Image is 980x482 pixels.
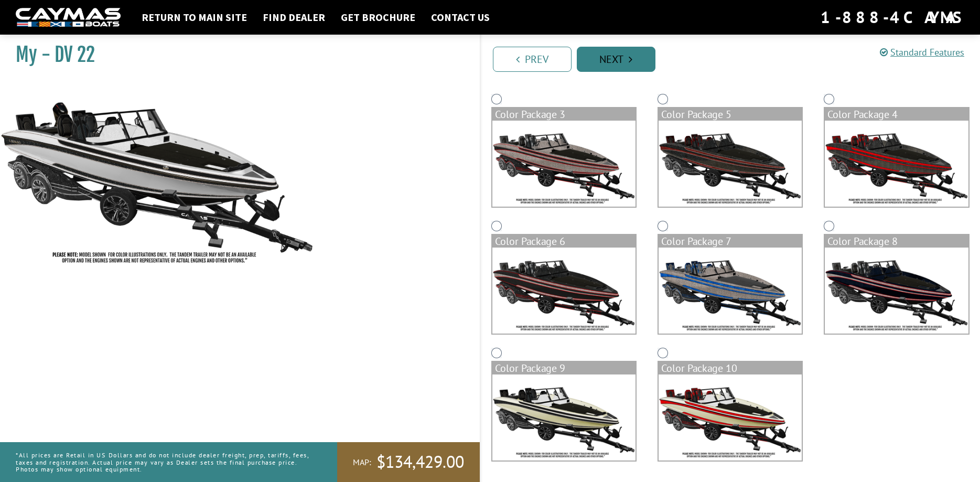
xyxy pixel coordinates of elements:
div: Color Package 3 [492,108,636,121]
div: Color Package 4 [825,108,968,121]
a: Standard Features [880,46,964,58]
a: Contact Us [426,10,495,24]
a: Next [577,47,655,72]
img: color_package_364.png [492,121,636,207]
div: Color Package 8 [825,235,968,248]
img: color_package_365.png [659,121,802,207]
h1: My - DV 22 [16,43,454,67]
img: color_package_369.png [825,248,968,334]
div: Color Package 10 [659,362,802,374]
a: Find Dealer [257,10,330,24]
p: *All prices are Retail in US Dollars and do not include dealer freight, prep, tariffs, fees, taxe... [16,446,314,478]
img: white-logo-c9c8dbefe5ff5ceceb0f0178aa75bf4bb51f6bca0971e226c86eb53dfe498488.png [16,8,121,27]
div: 1-888-4CAYMAS [821,6,964,29]
div: Color Package 5 [659,108,802,121]
a: Prev [493,47,572,72]
span: $134,429.00 [376,451,464,473]
div: Color Package 7 [659,235,802,248]
span: MAP: [353,457,371,468]
a: MAP:$134,429.00 [337,442,480,482]
a: Get Brochure [336,10,421,24]
img: color_package_368.png [659,248,802,334]
img: color_package_371.png [659,374,802,460]
img: color_package_366.png [825,121,968,207]
img: color_package_367.png [492,248,636,334]
div: Color Package 9 [492,362,636,374]
img: color_package_370.png [492,374,636,460]
div: Color Package 6 [492,235,636,248]
a: Return to main site [136,10,252,24]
